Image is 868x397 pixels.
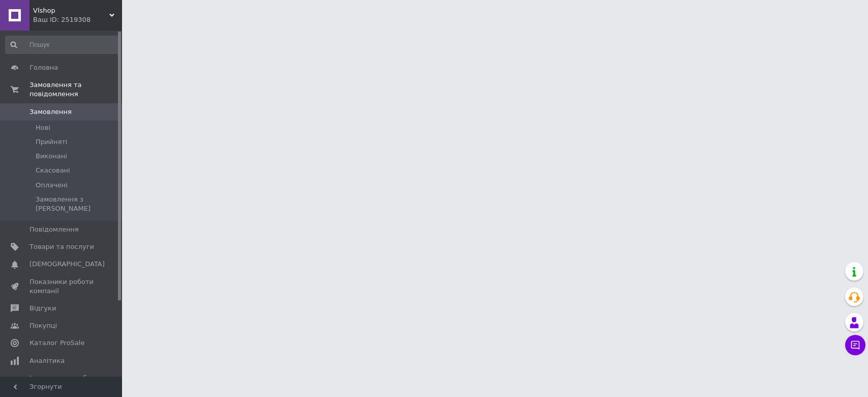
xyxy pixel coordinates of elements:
span: [DEMOGRAPHIC_DATA] [29,260,105,269]
span: Покупці [29,321,57,330]
span: Головна [29,63,58,72]
span: Каталог ProSale [29,338,84,348]
span: Прийняті [36,137,67,147]
span: Виконані [36,152,67,161]
span: Товари та послуги [29,242,94,251]
span: Оплачені [36,181,68,190]
div: Ваш ID: 2519308 [33,15,122,24]
span: Замовлення та повідомлення [29,80,122,99]
span: Vlshop [33,6,109,15]
span: Повідомлення [29,225,79,234]
span: Замовлення [29,107,72,117]
span: Аналітика [29,356,65,365]
button: Чат з покупцем [845,335,865,355]
span: Інструменти веб-майстра та SEO [29,374,94,392]
span: Нові [36,123,50,132]
input: Пошук [5,36,119,54]
span: Показники роботи компанії [29,277,94,296]
span: Відгуки [29,304,56,313]
span: Скасовані [36,166,70,175]
span: Замовлення з [PERSON_NAME] [36,195,118,213]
